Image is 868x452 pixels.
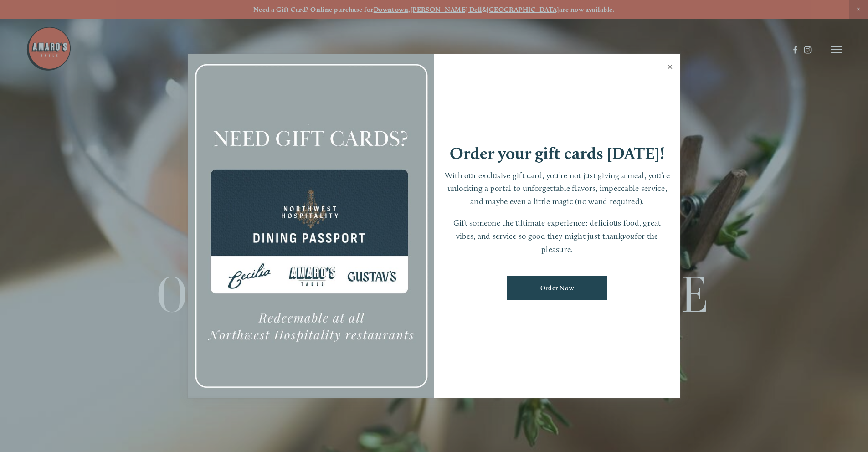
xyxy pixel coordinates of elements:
a: Order Now [507,276,607,300]
em: you [622,231,635,241]
a: Close [661,55,679,81]
p: Gift someone the ultimate experience: delicious food, great vibes, and service so good they might... [443,216,672,256]
p: With our exclusive gift card, you’re not just giving a meal; you’re unlocking a portal to unforge... [443,169,672,208]
h1: Order your gift cards [DATE]! [450,145,665,162]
